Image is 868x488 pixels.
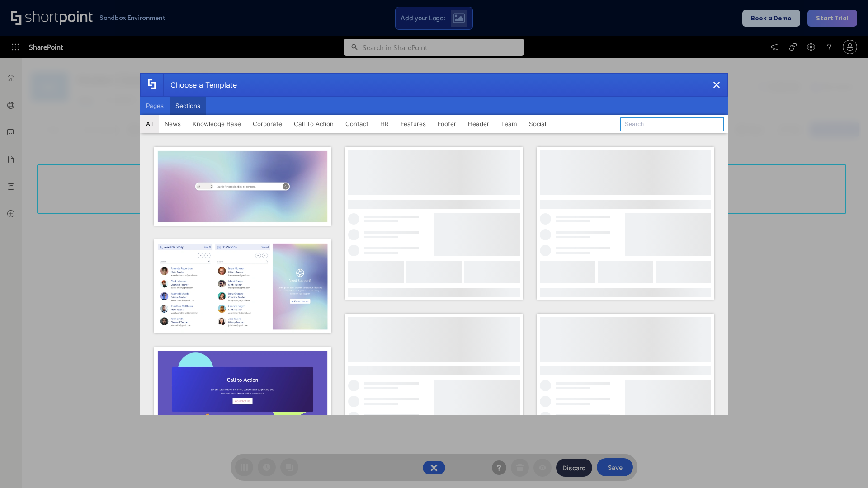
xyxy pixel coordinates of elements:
button: All [140,115,159,133]
button: HR [374,115,395,133]
input: Search [620,117,724,131]
div: template selector [140,73,728,415]
div: Choose a Template [163,74,237,96]
button: Contact [340,115,374,133]
button: Social [523,115,552,133]
button: Features [395,115,432,133]
button: Call To Action [288,115,340,133]
button: Footer [432,115,462,133]
button: Corporate [247,115,288,133]
button: Knowledge Base [187,115,247,133]
button: News [159,115,187,133]
button: Header [462,115,495,133]
button: Team [495,115,523,133]
button: Sections [170,97,206,115]
iframe: Chat Widget [705,383,868,488]
button: Pages [140,97,170,115]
